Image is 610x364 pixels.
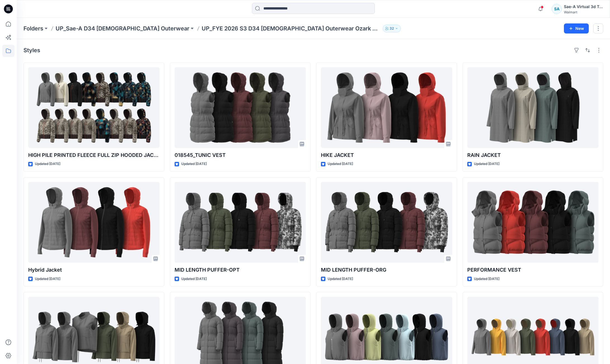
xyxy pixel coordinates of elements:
[321,151,452,159] p: HIKE JACKET
[564,23,589,33] button: New
[175,151,306,159] p: 018545_TUNIC VEST
[383,25,401,32] button: 32
[175,182,306,263] a: MID LENGTH PUFFER-OPT
[467,266,599,274] p: PERFORMANCE VEST
[328,276,353,282] p: Updated [DATE]
[321,266,452,274] p: MID LENGTH PUFFER-ORG
[321,182,452,263] a: MID LENGTH PUFFER-ORG
[35,276,60,282] p: Updated [DATE]
[56,25,189,32] a: UP_Sae-A D34 [DEMOGRAPHIC_DATA] Outerwear
[321,67,452,148] a: HIKE JACKET
[175,266,306,274] p: MID LENGTH PUFFER-OPT
[175,67,306,148] a: 018545_TUNIC VEST
[28,67,159,148] a: HIGH PILE PRINTED FLEECE FULL ZIP HOODED JACKET
[564,10,603,14] div: Walmart
[23,47,40,54] h4: Styles
[474,276,499,282] p: Updated [DATE]
[28,182,159,263] a: Hybrid Jacket
[28,266,159,274] p: Hybrid Jacket
[467,182,599,263] a: PERFORMANCE VEST
[390,25,394,32] p: 32
[467,67,599,148] a: RAIN JACKET
[564,3,603,10] div: Sae-A Virtual 3d Team
[28,151,159,159] p: HIGH PILE PRINTED FLEECE FULL ZIP HOODED JACKET
[328,161,353,167] p: Updated [DATE]
[35,161,60,167] p: Updated [DATE]
[552,4,562,14] div: SA
[202,25,380,32] p: UP_FYE 2026 S3 D34 [DEMOGRAPHIC_DATA] Outerwear Ozark Trail
[467,151,599,159] p: RAIN JACKET
[474,161,499,167] p: Updated [DATE]
[181,161,207,167] p: Updated [DATE]
[181,276,207,282] p: Updated [DATE]
[23,25,43,32] a: Folders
